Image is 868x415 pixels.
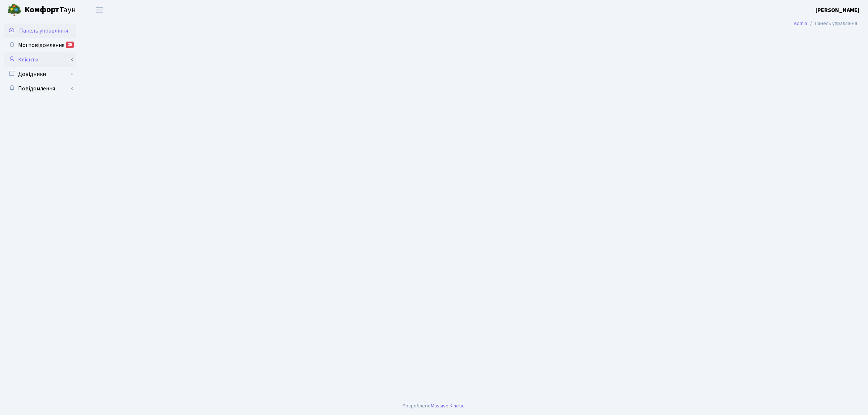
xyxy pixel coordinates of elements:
[66,42,74,48] div: 25
[4,67,76,81] a: Довідники
[794,20,807,27] a: Admin
[90,4,109,16] button: Переключити навігацію
[7,3,22,17] img: logo.png
[403,402,465,410] div: Розроблено .
[19,27,68,35] span: Панель управління
[783,16,868,31] nav: breadcrumb
[4,38,76,52] a: Мої повідомлення25
[25,4,76,16] span: Таун
[4,81,76,96] a: Повідомлення
[431,402,464,410] a: Massive Kinetic
[816,6,859,14] b: [PERSON_NAME]
[4,23,76,38] a: Панель управління
[4,52,76,67] a: Клієнти
[25,4,59,16] b: Комфорт
[816,6,859,14] a: [PERSON_NAME]
[18,41,64,49] span: Мої повідомлення
[807,20,857,27] li: Панель управління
